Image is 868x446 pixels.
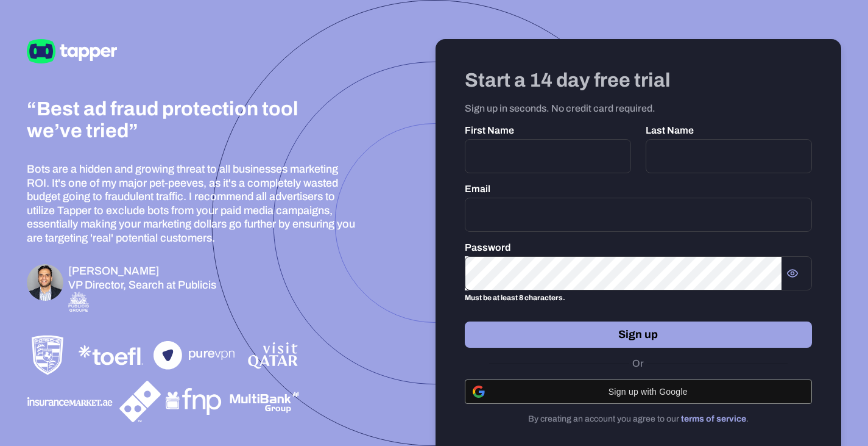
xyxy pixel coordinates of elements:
[465,124,631,137] p: First Name
[73,340,149,370] img: TOEFL
[229,386,300,417] img: Multibank
[68,278,216,292] p: VP Director, Search at Publicis
[68,292,89,312] img: Publicis
[646,124,812,137] p: Last Name
[166,384,224,419] img: FNP
[465,322,813,348] button: Sign up
[629,358,647,370] span: Or
[68,264,216,278] h6: [PERSON_NAME]
[27,394,115,410] img: InsuranceMarket
[465,68,813,93] h3: Start a 14 day free trial
[465,414,813,425] p: By creating an account you agree to our .
[465,379,813,404] button: Sign up with Google
[465,242,813,254] p: Password
[681,414,746,423] a: terms of service
[27,162,358,245] p: Bots are a hidden and growing threat to all businesses marketing ROI. It's one of my major pet-pe...
[153,341,241,370] img: PureVPN
[782,262,803,284] button: Show password
[492,387,805,397] span: Sign up with Google
[246,340,300,371] img: VisitQatar
[465,292,813,304] p: Must be at least 8 characters.
[27,264,63,301] img: Omar Zahriyeh
[465,183,813,195] p: Email
[119,381,161,422] img: Dominos
[27,98,305,143] h3: “Best ad fraud protection tool we’ve tried”
[27,334,68,376] img: Porsche
[465,103,813,115] p: Sign up in seconds. No credit card required.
